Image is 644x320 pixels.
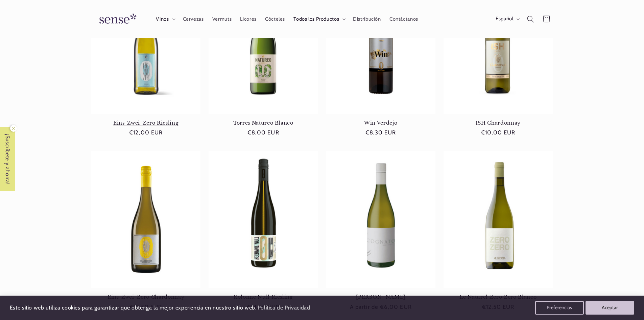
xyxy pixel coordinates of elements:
span: Este sitio web utiliza cookies para garantizar que obtenga la mejor experiencia en nuestro sitio ... [10,304,257,311]
span: Español [496,16,513,23]
a: Eins-Zwei-Zero Riesling [91,120,200,126]
button: Aceptar [586,301,634,315]
button: Preferencias [535,301,584,315]
summary: Todos los Productos [289,12,349,26]
a: Eins-Zwei-Zero Chardonnay [91,294,200,300]
span: Cervezas [183,16,204,22]
a: Vermuts [208,12,236,26]
a: Torres Natureo Blanco [209,120,318,126]
a: Cócteles [261,12,289,26]
a: Política de Privacidad (opens in a new tab) [256,302,311,314]
a: Sense [89,7,145,31]
span: Cócteles [265,16,285,22]
span: Vermuts [212,16,232,22]
span: Contáctanos [389,16,418,22]
span: Distribución [353,16,381,22]
a: Kolonne Null Riesling [209,294,318,300]
a: Le Naturel Zero Zero Blanco [444,294,553,300]
img: Sense [91,9,142,29]
a: Win Verdejo [326,120,435,126]
span: ¡Suscríbete y ahorra! [1,127,15,191]
span: Vinos [156,16,169,22]
summary: Vinos [152,12,178,26]
a: Distribución [349,12,385,26]
a: Contáctanos [385,12,422,26]
span: Todos los Productos [293,16,339,22]
a: Licores [236,12,261,26]
a: ISH Chardonnay [444,120,553,126]
a: [PERSON_NAME] [326,294,435,300]
a: Cervezas [178,12,208,26]
summary: Búsqueda [523,11,539,27]
button: Español [491,12,523,26]
span: Licores [240,16,256,22]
